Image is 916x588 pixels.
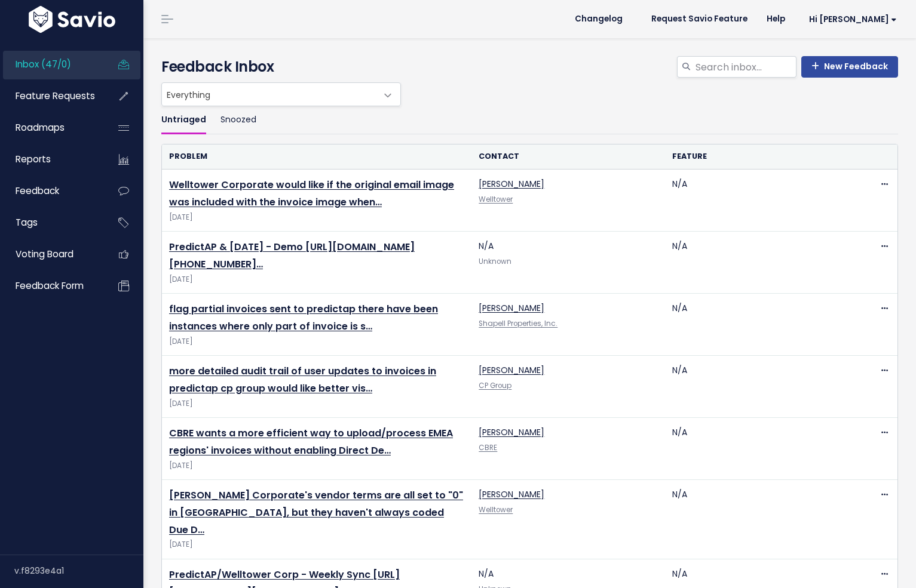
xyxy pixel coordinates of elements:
[169,302,438,333] a: flag partial invoices sent to predictap there have been instances where only part of invoice is s…
[471,232,665,294] td: N/A
[757,10,795,28] a: Help
[479,505,513,515] a: Welltower
[479,319,557,328] a: Shapell Properties, Inc.
[26,6,118,33] img: logo-white.9d6f32f41409.svg
[161,106,898,134] ul: Filter feature requests
[169,426,453,457] a: CBRE wants a more efficient way to upload/process EMEA regions' invoices without enabling Direct De…
[3,114,99,141] a: Roadmaps
[479,426,544,438] a: [PERSON_NAME]
[479,302,544,314] a: [PERSON_NAME]
[694,56,796,78] input: Search inbox...
[14,555,143,586] div: v.f8293e4a1
[169,273,464,286] span: [DATE]
[3,241,99,268] a: Voting Board
[161,106,206,134] a: Untriaged
[162,83,376,106] span: Everything
[161,82,401,106] span: Everything
[16,279,84,292] span: Feedback form
[575,15,623,23] span: Changelog
[665,480,859,559] td: N/A
[169,178,454,209] a: Welltower Corporate would like if the original email image was included with the invoice image when…
[16,184,59,197] span: Feedback
[161,56,898,78] h4: Feedback Inbox
[479,443,497,452] a: CBRE
[795,10,906,29] a: Hi [PERSON_NAME]
[16,90,95,102] span: Feature Requests
[169,460,464,472] span: [DATE]
[169,364,436,395] a: more detailed audit trail of user updates to invoices in predictap cp group would like better vis…
[3,51,99,78] a: Inbox (47/0)
[16,153,51,165] span: Reports
[665,144,859,169] th: Feature
[665,418,859,480] td: N/A
[471,144,665,169] th: Contact
[169,211,464,224] span: [DATE]
[162,144,471,169] th: Problem
[479,195,513,204] a: Welltower
[3,82,99,110] a: Feature Requests
[642,10,757,28] a: Request Savio Feature
[16,216,38,229] span: Tags
[169,398,464,410] span: [DATE]
[479,178,544,190] a: [PERSON_NAME]
[665,356,859,418] td: N/A
[16,58,71,70] span: Inbox (47/0)
[169,538,464,551] span: [DATE]
[16,121,65,134] span: Roadmaps
[220,106,256,134] a: Snoozed
[479,364,544,376] a: [PERSON_NAME]
[16,248,73,260] span: Voting Board
[665,170,859,232] td: N/A
[801,56,898,78] a: New Feedback
[169,488,463,537] a: [PERSON_NAME] Corporate's vendor terms are all set to "0" in [GEOGRAPHIC_DATA], but they haven't ...
[809,15,897,24] span: Hi [PERSON_NAME]
[3,272,99,300] a: Feedback form
[3,146,99,173] a: Reports
[3,177,99,205] a: Feedback
[169,240,415,271] a: PredictAP & [DATE] - Demo [URL][DOMAIN_NAME][PHONE_NUMBER]…
[479,381,511,390] a: CP Group
[479,488,544,500] a: [PERSON_NAME]
[479,257,511,266] span: Unknown
[3,209,99,236] a: Tags
[665,232,859,294] td: N/A
[169,335,464,348] span: [DATE]
[665,294,859,356] td: N/A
